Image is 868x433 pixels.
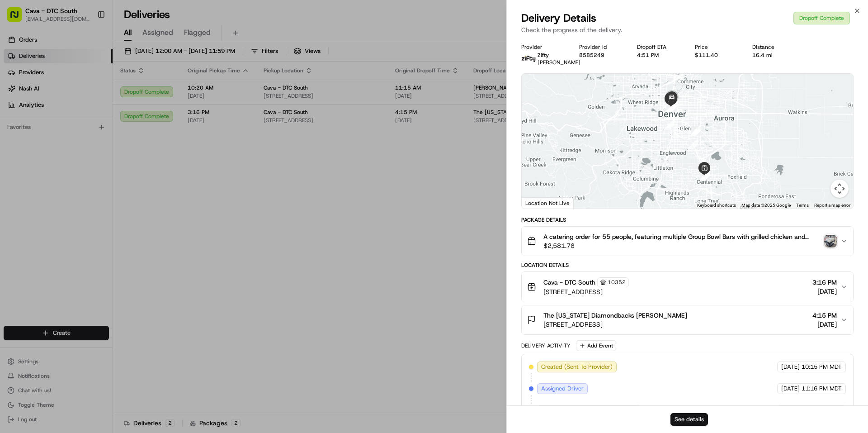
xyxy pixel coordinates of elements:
[697,202,736,209] button: Keyboard shortcuts
[608,279,626,286] span: 10352
[543,241,821,250] span: $2,581.78
[522,197,574,209] div: Location Not Live
[543,287,629,296] span: [STREET_ADDRESS]
[538,59,580,66] span: [PERSON_NAME]
[18,165,25,172] img: 1736555255976-a54dd68f-1ca7-489b-9aae-adbdc363a1c4
[140,116,165,127] button: See all
[64,224,109,231] a: Powered byPylon
[802,385,842,393] span: 11:16 PM MDT
[802,363,842,371] span: 10:15 PM MDT
[824,235,837,247] img: photo_proof_of_delivery image
[9,9,27,27] img: Nash
[524,197,554,209] img: Google
[688,139,698,149] div: 4
[522,305,853,334] button: The [US_STATE] Diamondbacks [PERSON_NAME][STREET_ADDRESS]4:15 PM[DATE]
[543,320,687,329] span: [STREET_ADDRESS]
[80,140,99,148] span: [DATE]
[741,203,791,208] span: Map data ©2025 Google
[812,320,837,329] span: [DATE]
[154,89,165,100] button: Start new chat
[24,58,149,68] input: Clear
[579,43,623,51] div: Provider Id
[18,202,69,211] span: Knowledge Base
[541,385,584,393] span: Assigned Driver
[73,199,149,215] a: 💻API Documentation
[9,132,24,146] img: Brittany Newman
[28,140,73,148] span: [PERSON_NAME]
[41,86,148,95] div: Start new chat
[521,52,536,66] img: zifty-logo-trans-sq.png
[752,52,796,59] div: 16.4 mi
[9,86,25,103] img: 1736555255976-a54dd68f-1ca7-489b-9aae-adbdc363a1c4
[541,363,613,371] span: Created (Sent To Provider)
[812,278,837,287] span: 3:16 PM
[521,11,596,25] span: Delivery Details
[700,171,710,181] div: 12
[543,278,595,287] span: Cava - DTC South
[521,262,854,269] div: Location Details
[76,203,84,210] div: 💻
[781,363,800,371] span: [DATE]
[524,197,554,209] a: Open this area in Google Maps (opens a new window)
[538,52,549,59] span: Zifty
[5,199,73,215] a: 📗Knowledge Base
[9,156,24,171] img: Grace Nketiah
[28,165,73,172] span: [PERSON_NAME]
[691,126,701,136] div: 3
[521,25,854,34] p: Check the progress of the delivery.
[521,43,565,51] div: Provider
[667,102,677,112] div: 14
[796,203,809,208] a: Terms
[830,180,849,198] button: Map camera controls
[814,203,850,208] a: Report a map error
[80,165,99,172] span: [DATE]
[521,216,854,224] div: Package Details
[637,43,680,51] div: Dropoff ETA
[75,140,78,148] span: •
[637,52,680,59] div: 4:51 PM
[521,342,571,349] div: Delivery Activity
[543,311,687,320] span: The [US_STATE] Diamondbacks [PERSON_NAME]
[664,120,674,130] div: 11
[19,86,35,103] img: 4920774857489_3d7f54699973ba98c624_72.jpg
[579,52,604,59] button: 8585249
[670,413,708,426] button: See details
[752,43,796,51] div: Distance
[812,287,837,296] span: [DATE]
[522,272,853,302] button: Cava - DTC South10352[STREET_ADDRESS]3:16 PM[DATE]
[576,340,616,351] button: Add Event
[781,385,800,393] span: [DATE]
[698,162,708,171] div: 10
[543,232,821,241] span: A catering order for 55 people, featuring multiple Group Bowl Bars with grilled chicken and steak...
[9,203,16,210] div: 📗
[695,43,738,51] div: Price
[85,202,145,211] span: API Documentation
[812,311,837,320] span: 4:15 PM
[522,227,853,256] button: A catering order for 55 people, featuring multiple Group Bowl Bars with grilled chicken and steak...
[75,165,78,172] span: •
[9,118,58,125] div: Past conversations
[41,95,124,103] div: We're available if you need us!
[695,52,738,59] div: $111.40
[18,141,25,148] img: 1736555255976-a54dd68f-1ca7-489b-9aae-adbdc363a1c4
[666,102,676,112] div: 13
[9,36,165,51] p: Welcome 👋
[90,224,109,231] span: Pylon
